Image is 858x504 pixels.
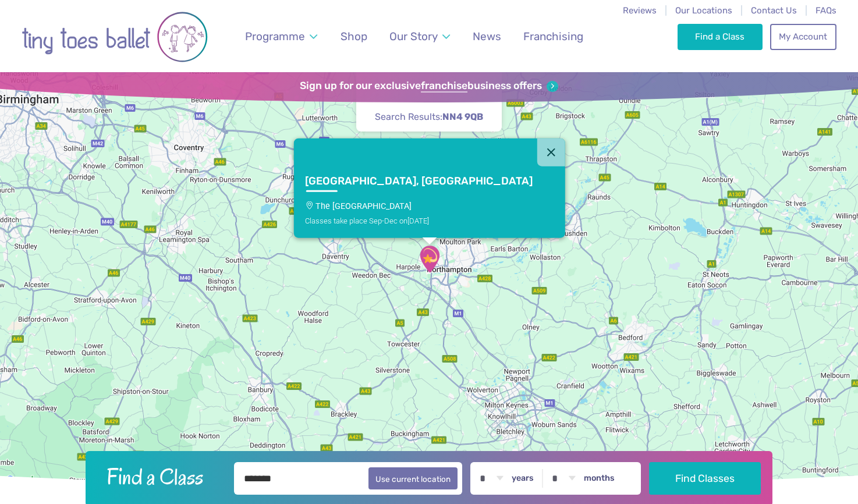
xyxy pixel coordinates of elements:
h2: Find a Class [97,462,226,491]
div: Classes take place Sep-Dec on [305,216,554,225]
button: Use current location [368,467,458,489]
a: Our Locations [675,5,732,16]
button: Close [537,138,565,166]
a: My Account [770,24,836,49]
img: Google [3,473,41,488]
div: The Elgar centre [415,244,444,274]
span: Shop [341,30,367,43]
a: Open this area in Google Maps (opens a new window) [3,473,41,488]
a: Shop [335,23,373,50]
a: Franchising [518,23,589,50]
img: tiny toes ballet [22,8,208,66]
span: Our Story [389,30,438,43]
a: Sign up for our exclusivefranchisebusiness offers [300,80,558,93]
p: The [GEOGRAPHIC_DATA] [305,201,554,210]
a: FAQs [816,5,836,16]
a: Reviews [623,5,657,16]
h3: [GEOGRAPHIC_DATA], [GEOGRAPHIC_DATA] [305,175,533,188]
button: Find Classes [649,462,761,495]
span: Programme [245,30,305,43]
a: Our Story [384,23,456,50]
label: years [512,473,534,484]
a: Programme [240,23,323,50]
a: Contact Us [751,5,797,16]
a: News [467,23,506,50]
span: News [473,30,501,43]
a: [GEOGRAPHIC_DATA], [GEOGRAPHIC_DATA]The [GEOGRAPHIC_DATA]Classes take place Sep-Dec on[DATE] [294,166,565,237]
a: Find a Class [678,24,763,49]
label: months [584,473,615,484]
strong: franchise [421,80,467,93]
span: Franchising [523,30,583,43]
strong: NN4 9QB [442,111,483,122]
span: [DATE] [407,216,429,225]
